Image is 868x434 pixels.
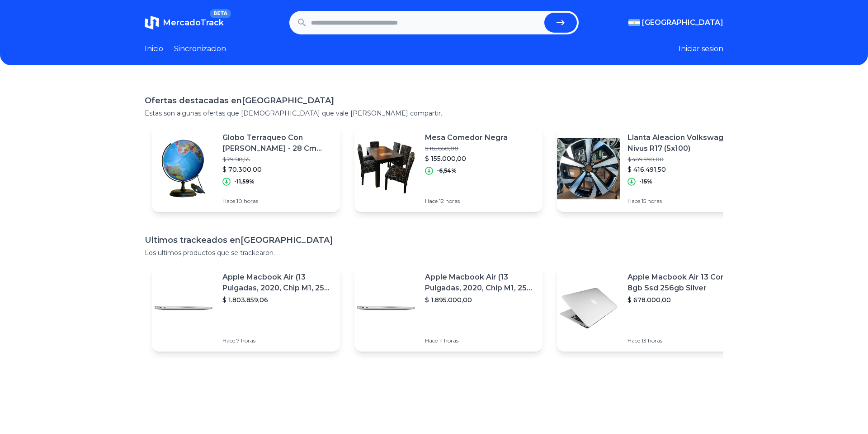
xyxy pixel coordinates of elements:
a: Featured imageApple Macbook Air (13 Pulgadas, 2020, Chip M1, 256 Gb De Ssd, 8 Gb De Ram) - Plata$... [152,265,340,352]
img: Featured image [354,137,418,200]
p: $ 489.990,00 [627,156,738,163]
p: -11,59% [234,178,255,185]
p: Globo Terraqueo Con [PERSON_NAME] - 28 Cm Diametro - Base [PERSON_NAME] [222,132,333,154]
h1: Ultimos trackeados en [GEOGRAPHIC_DATA] [145,234,723,246]
span: [GEOGRAPHIC_DATA] [642,17,723,28]
span: MercadoTrack [163,18,224,28]
img: Argentina [628,19,640,26]
p: Hace 10 horas [222,198,333,205]
p: Hace 7 horas [222,337,333,344]
h1: Ofertas destacadas en [GEOGRAPHIC_DATA] [145,94,723,107]
p: $ 1.895.000,00 [425,295,535,304]
p: Hace 12 horas [425,198,508,205]
img: MercadoTrack [145,15,159,30]
p: Mesa Comedor Negra [425,132,508,143]
a: MercadoTrackBETA [145,15,224,30]
p: $ 155.000,00 [425,154,508,163]
button: [GEOGRAPHIC_DATA] [628,17,723,28]
p: $ 165.850,00 [425,145,508,152]
img: Featured image [354,276,418,340]
img: Featured image [557,276,620,340]
p: Hace 13 horas [627,337,738,344]
img: Featured image [557,137,620,200]
p: $ 79.518,55 [222,156,333,163]
p: Apple Macbook Air (13 Pulgadas, 2020, Chip M1, 256 Gb De Ssd, 8 Gb De Ram) - Plata [425,272,535,294]
a: Featured imageGlobo Terraqueo Con [PERSON_NAME] - 28 Cm Diametro - Base [PERSON_NAME]$ 79.518,55$... [152,125,340,212]
p: Llanta Aleacion Volkswagen Nivus R17 (5x100) [627,132,738,154]
p: $ 416.491,50 [627,165,738,174]
p: -15% [639,178,652,185]
img: Featured image [152,276,215,340]
p: Apple Macbook Air 13 Core I5 8gb Ssd 256gb Silver [627,272,738,294]
p: -6,54% [437,167,457,174]
p: $ 70.300,00 [222,165,333,174]
a: Featured imageApple Macbook Air (13 Pulgadas, 2020, Chip M1, 256 Gb De Ssd, 8 Gb De Ram) - Plata$... [354,265,542,352]
span: BETA [210,9,231,18]
p: Estas son algunas ofertas que [DEMOGRAPHIC_DATA] que vale [PERSON_NAME] compartir. [145,109,723,118]
p: Apple Macbook Air (13 Pulgadas, 2020, Chip M1, 256 Gb De Ssd, 8 Gb De Ram) - Plata [222,272,333,294]
p: Los ultimos productos que se trackearon. [145,248,723,257]
a: Featured imageMesa Comedor Negra$ 165.850,00$ 155.000,00-6,54%Hace 12 horas [354,125,542,212]
a: Sincronizacion [174,43,226,54]
a: Featured imageLlanta Aleacion Volkswagen Nivus R17 (5x100)$ 489.990,00$ 416.491,50-15%Hace 15 horas [557,125,745,212]
button: Iniciar sesion [679,43,723,54]
a: Inicio [145,43,163,54]
p: Hace 15 horas [627,198,738,205]
p: Hace 11 horas [425,337,535,344]
img: Featured image [152,137,215,200]
p: $ 1.803.859,06 [222,295,333,304]
p: $ 678.000,00 [627,295,738,304]
a: Featured imageApple Macbook Air 13 Core I5 8gb Ssd 256gb Silver$ 678.000,00Hace 13 horas [557,265,745,352]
